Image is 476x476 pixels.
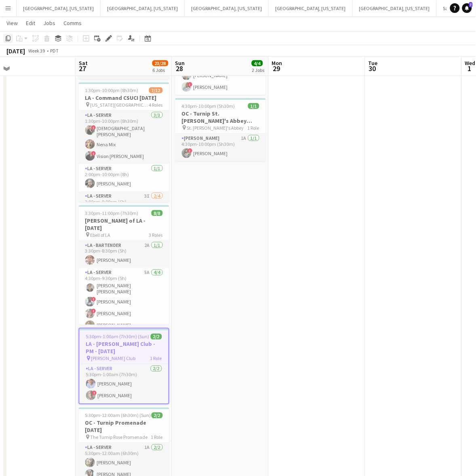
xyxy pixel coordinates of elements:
span: 2/2 [152,413,163,419]
span: Week 39 [27,48,47,54]
span: ! [92,391,97,396]
span: 3 Roles [149,232,163,238]
div: 2 Jobs [252,67,265,73]
span: ! [91,309,96,314]
h3: OC - Turnip St. [PERSON_NAME]'s Abbey [DATE] [175,110,266,124]
app-job-card: 3:30pm-11:00pm (7h30m)8/8[PERSON_NAME] of LA - [DATE] Ebell of LA3 RolesLA - Bartender2A1/13:30pm... [79,205,169,325]
span: 28 [174,64,185,73]
app-card-role: LA - Server3I2/43:00pm-9:00pm (6h) [79,192,169,257]
span: 4 Roles [149,102,163,108]
span: 4/4 [252,60,263,66]
app-job-card: 5:30pm-1:00am (7h30m) (Sun)2/2LA - [PERSON_NAME] Club - PM - [DATE] [PERSON_NAME] Club1 RoleLA - ... [79,328,169,404]
app-card-role: LA - Server1/12:00pm-10:00pm (8h)[PERSON_NAME] [79,164,169,192]
span: 30 [367,64,378,73]
span: 3:30pm-11:00pm (7h30m) [85,210,139,216]
span: 1/1 [248,103,259,109]
div: [DATE] [6,47,25,55]
span: ! [188,148,193,153]
span: 1 [464,64,476,73]
span: Jobs [43,19,55,27]
span: Mon [272,59,282,67]
a: Edit [23,18,38,28]
span: 5:30pm-12:00am (6h30m) (Sun) [85,413,151,419]
span: 1:30pm-10:00pm (8h30m) [85,87,139,93]
button: [GEOGRAPHIC_DATA], [US_STATE] [185,0,269,16]
span: View [6,19,18,27]
span: The Turnip Rose Promenade [91,434,148,440]
span: Ebell of LA [91,232,111,238]
button: [GEOGRAPHIC_DATA], [US_STATE] [17,0,101,16]
span: 2/2 [151,334,162,340]
span: Comms [63,19,82,27]
span: 29 [271,64,282,73]
div: PDT [50,48,59,54]
span: 1 Role [151,434,163,440]
app-job-card: 4:30pm-10:00pm (5h30m)1/1OC - Turnip St. [PERSON_NAME]'s Abbey [DATE] St. [PERSON_NAME]'s Abbey1 ... [175,98,266,161]
span: [PERSON_NAME] Club [91,356,136,362]
span: 1 Role [150,356,162,362]
span: 5:30pm-1:00am (7h30m) (Sun) [86,334,150,340]
span: 1 Role [248,125,259,131]
span: Wed [465,59,476,67]
h3: LA - Command CSUCI [DATE] [79,94,169,101]
app-card-role: LA - Server2/25:30pm-1:00am (7h30m)[PERSON_NAME]![PERSON_NAME] [80,364,168,404]
a: Jobs [40,18,59,28]
span: ! [188,82,193,87]
span: [US_STATE][GEOGRAPHIC_DATA] [91,102,149,108]
h3: [PERSON_NAME] of LA - [DATE] [79,217,169,232]
app-card-role: [PERSON_NAME]1A1/14:30pm-10:00pm (5h30m)![PERSON_NAME] [175,134,266,161]
span: Sun [175,59,185,67]
a: Comms [60,18,85,28]
button: [GEOGRAPHIC_DATA], [US_STATE] [101,0,185,16]
span: Tue [369,59,378,67]
span: 4:30pm-10:00pm (5h30m) [182,103,235,109]
span: 7 [469,2,473,7]
app-card-role: LA - Bartender2A1/13:30pm-8:30pm (5h)[PERSON_NAME] [79,241,169,268]
app-card-role: LA - Server5A4/44:30pm-9:30pm (5h)[PERSON_NAME] [PERSON_NAME]![PERSON_NAME]![PERSON_NAME][PERSON_... [79,268,169,333]
button: [GEOGRAPHIC_DATA], [US_STATE] [269,0,353,16]
span: ! [91,151,96,156]
span: 23/28 [152,60,168,66]
span: ! [91,125,96,130]
div: 6 Jobs [153,67,168,73]
app-card-role: LA - Server3/31:30pm-10:00pm (8h30m)![DEMOGRAPHIC_DATA][PERSON_NAME]Nena Mix!Vision [PERSON_NAME] [79,111,169,164]
button: [GEOGRAPHIC_DATA], [US_STATE] [353,0,437,16]
a: View [3,18,21,28]
span: 8/8 [152,210,163,216]
span: St. [PERSON_NAME]'s Abbey [187,125,244,131]
a: 7 [462,3,472,13]
h3: OC - Turnip Promenade [DATE] [79,419,169,434]
span: 27 [78,64,88,73]
span: Edit [26,19,35,27]
span: Sat [79,59,88,67]
span: ! [91,297,96,302]
span: 7/12 [149,87,163,93]
h3: LA - [PERSON_NAME] Club - PM - [DATE] [80,341,168,355]
app-job-card: 1:30pm-10:00pm (8h30m)7/12LA - Command CSUCI [DATE] [US_STATE][GEOGRAPHIC_DATA]4 RolesLA - Server... [79,82,169,202]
